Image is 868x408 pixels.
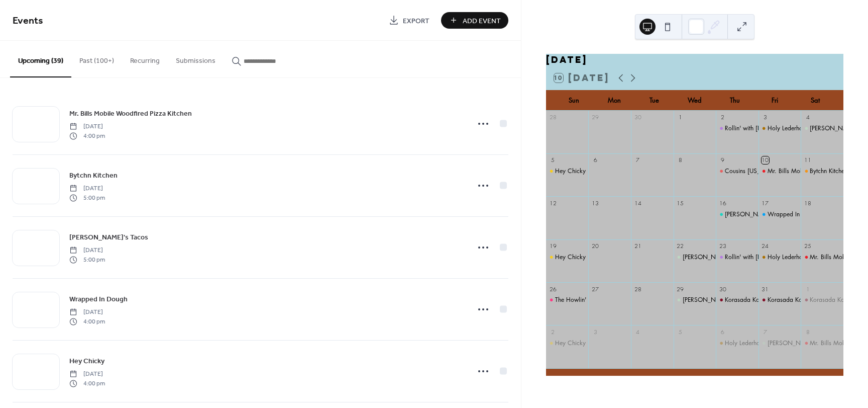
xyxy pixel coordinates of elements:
[549,285,557,293] div: 26
[677,285,684,293] div: 29
[591,328,599,336] div: 3
[555,296,599,304] div: The Howlin' Bird
[677,199,684,207] div: 15
[716,210,758,219] div: Chuy's Tacos
[441,12,508,29] a: Add Event
[69,355,104,367] a: Hey Chicky
[69,294,128,305] span: Wrapped In Dough
[69,293,128,305] a: Wrapped In Dough
[13,11,43,31] span: Events
[549,156,557,164] div: 5
[69,184,105,193] span: [DATE]
[804,114,811,121] div: 4
[549,242,557,250] div: 19
[69,171,118,181] span: Bytchn Kitchen
[69,356,104,367] span: Hey Chicky
[758,124,801,133] div: Holy Lederhosen
[716,339,758,348] div: Holy Lederhosen
[69,231,148,243] a: [PERSON_NAME]'s Tacos
[554,91,594,111] div: Sun
[762,242,769,250] div: 24
[634,285,641,293] div: 28
[719,114,726,121] div: 2
[591,285,599,293] div: 27
[381,12,437,29] a: Export
[69,108,192,119] a: Mr. Bills Mobile Woodfired Pizza Kitchen
[719,156,726,164] div: 9
[768,124,811,133] div: Holy Lederhosen
[69,379,105,388] span: 4:00 pm
[801,124,843,133] div: Tommy's Classic American
[716,253,758,262] div: Rollin' with Seo
[69,170,118,181] a: Bytchn Kitchen
[546,339,589,348] div: Hey Chicky
[69,109,192,119] span: Mr. Bills Mobile Woodfired Pizza Kitchen
[758,167,801,176] div: Mr. Bills Mobile Woodfired Pizza Kitchen
[725,124,803,133] div: Rollin' with [PERSON_NAME]
[804,242,811,250] div: 25
[69,317,105,326] span: 4:00 pm
[677,114,684,121] div: 1
[801,339,843,348] div: Mr. Bills Mobile Woodfired Pizza Kitchen
[758,296,801,304] div: Korasada Korean BBQ & Taqueria
[719,199,726,207] div: 16
[804,156,811,164] div: 11
[69,131,105,140] span: 4:00 pm
[591,242,599,250] div: 20
[768,210,819,219] div: Wrapped In Dough
[69,193,105,202] span: 5:00 pm
[403,16,429,26] span: Export
[555,339,586,348] div: Hey Chicky
[762,156,769,164] div: 10
[755,91,795,111] div: Fri
[549,328,557,336] div: 2
[634,156,641,164] div: 7
[804,328,811,336] div: 8
[758,253,801,262] div: Holy Lederhosen
[762,114,769,121] div: 3
[804,199,811,207] div: 18
[10,41,71,77] button: Upcoming (39)
[546,167,589,176] div: Hey Chicky
[674,296,716,304] div: Tommy's Classic American
[69,246,105,255] span: [DATE]
[549,114,557,121] div: 28
[591,114,599,121] div: 29
[768,296,858,304] div: Korasada Korean BBQ & Taqueria
[69,308,105,317] span: [DATE]
[795,91,835,111] div: Sat
[122,41,168,76] button: Recurring
[725,253,803,262] div: Rollin' with [PERSON_NAME]
[677,156,684,164] div: 8
[634,91,675,111] div: Tue
[69,255,105,264] span: 5:00 pm
[719,242,726,250] div: 23
[715,91,755,111] div: Thu
[758,210,801,219] div: Wrapped In Dough
[801,167,843,176] div: Bytchn Kitchen
[634,242,641,250] div: 21
[762,328,769,336] div: 7
[810,167,847,176] div: Bytchn Kitchen
[762,199,769,207] div: 17
[677,328,684,336] div: 5
[546,253,589,262] div: Hey Chicky
[716,124,758,133] div: Rollin' with Seo
[683,253,782,262] div: [PERSON_NAME]'s Classic American
[758,339,801,348] div: Tommy's Classic American
[555,167,586,176] div: Hey Chicky
[634,199,641,207] div: 14
[463,16,501,26] span: Add Event
[801,296,843,304] div: Korasada Korean BBQ & Taqueria
[594,91,634,111] div: Mon
[555,253,586,262] div: Hey Chicky
[725,296,816,304] div: Korasada Korean BBQ & Taqueria
[591,199,599,207] div: 13
[719,328,726,336] div: 6
[591,156,599,164] div: 6
[725,210,794,219] div: [PERSON_NAME]'s Tacos
[546,296,589,304] div: The Howlin' Bird
[69,232,148,243] span: [PERSON_NAME]'s Tacos
[762,285,769,293] div: 31
[675,91,715,111] div: Wed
